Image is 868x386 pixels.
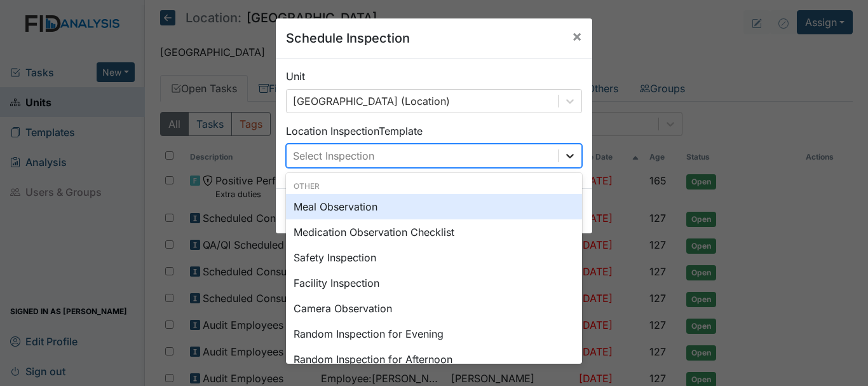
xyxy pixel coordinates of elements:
[572,27,582,45] span: ×
[286,270,582,296] div: Facility Inspection
[293,93,450,109] div: [GEOGRAPHIC_DATA] (Location)
[286,219,582,245] div: Medication Observation Checklist
[286,181,582,192] div: Other
[286,194,582,219] div: Meal Observation
[286,245,582,270] div: Safety Inspection
[286,123,423,139] label: Location Inspection Template
[286,321,582,347] div: Random Inspection for Evening
[286,347,582,372] div: Random Inspection for Afternoon
[286,296,582,321] div: Camera Observation
[286,69,305,84] label: Unit
[562,18,592,54] button: Close
[286,29,410,48] h5: Schedule Inspection
[293,148,374,163] div: Select Inspection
